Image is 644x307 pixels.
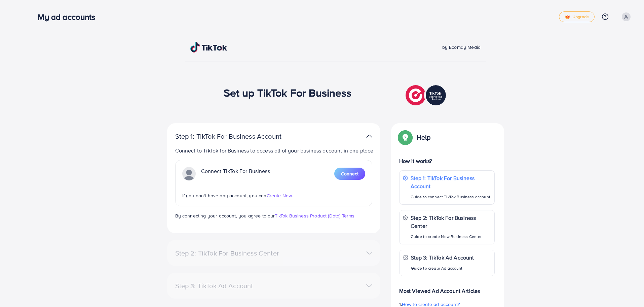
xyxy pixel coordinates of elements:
[175,146,375,155] p: Connect to TikTok for Business to access all of your business account in one place
[411,253,474,262] p: Step 3: TikTok Ad Account
[38,12,101,22] h3: My ad accounts
[175,132,303,140] p: Step 1: TikTok For Business Account
[417,133,431,141] p: Help
[275,212,355,219] a: TikTok Business Product (Data) Terms
[411,193,491,201] p: Guide to connect TikTok Business account
[175,212,372,220] p: By connecting your account, you agree to our
[341,170,358,177] span: Connect
[442,44,481,50] span: by Ecomdy Media
[366,131,372,141] img: TikTok partner
[411,174,491,190] p: Step 1: TikTok For Business Account
[224,86,352,99] h1: Set up TikTok For Business
[411,214,491,230] p: Step 2: TikTok For Business Center
[565,14,589,20] span: Upgrade
[565,15,570,20] img: tick
[182,167,196,180] img: TikTok partner
[334,168,365,180] button: Connect
[182,192,267,199] span: If you don't have any account, you can
[201,167,270,180] p: Connect TikTok For Business
[411,264,474,272] p: Guide to create Ad account
[190,42,227,53] img: TikTok
[399,157,495,165] p: How it works?
[411,233,491,241] p: Guide to create New Business Center
[559,11,595,22] a: tickUpgrade
[399,281,495,295] p: Most Viewed Ad Account Articles
[406,83,448,107] img: TikTok partner
[267,192,293,199] span: Create New.
[399,131,411,143] img: Popup guide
